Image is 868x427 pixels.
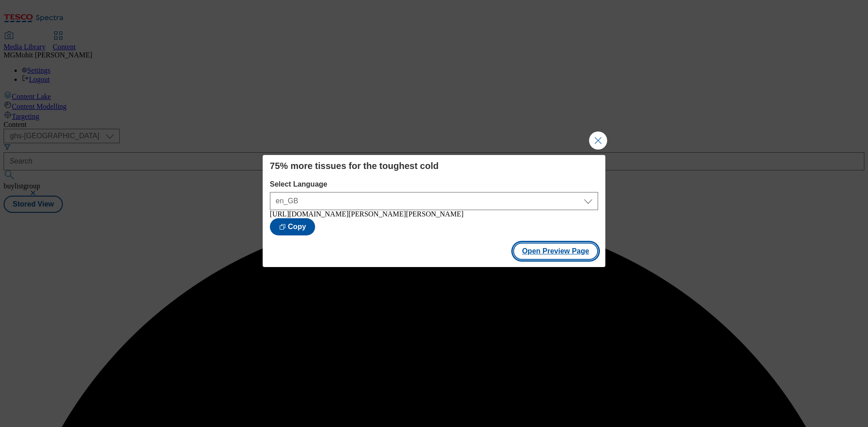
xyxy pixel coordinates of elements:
[270,218,315,235] button: Copy
[513,243,599,260] button: Open Preview Page
[270,210,598,218] div: [URL][DOMAIN_NAME][PERSON_NAME][PERSON_NAME]
[270,180,598,188] label: Select Language
[589,131,607,150] button: Close Modal
[270,160,598,171] h4: 75% more tissues for the toughest cold
[263,155,605,267] div: Modal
